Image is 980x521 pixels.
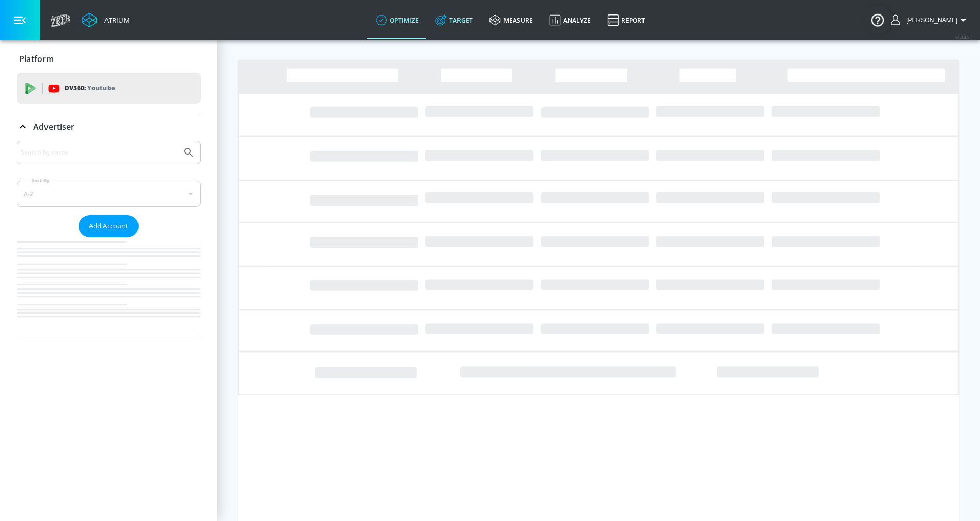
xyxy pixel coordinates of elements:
button: Open Resource Center [863,5,892,34]
nav: list of Advertiser [17,237,201,338]
span: Add Account [89,220,128,232]
div: Atrium [100,16,130,25]
div: Advertiser [17,112,201,141]
a: Atrium [82,12,130,28]
span: login as: lekhraj.bhadava@zefr.com [902,17,957,24]
a: optimize [367,2,427,39]
p: Advertiser [33,121,74,132]
button: [PERSON_NAME] [891,14,970,26]
a: measure [481,2,541,39]
div: Advertiser [17,141,201,338]
div: A-Z [17,181,201,207]
a: Target [427,2,481,39]
span: v 4.33.5 [955,34,970,40]
input: Search by name [21,146,177,159]
div: Platform [17,44,201,73]
p: Platform [19,53,54,65]
div: DV360: Youtube [17,73,201,104]
button: Add Account [79,215,139,237]
a: Report [599,2,653,39]
a: Analyze [541,2,599,39]
p: Youtube [87,83,115,94]
label: Sort By [29,177,52,184]
p: DV360: [65,83,115,94]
